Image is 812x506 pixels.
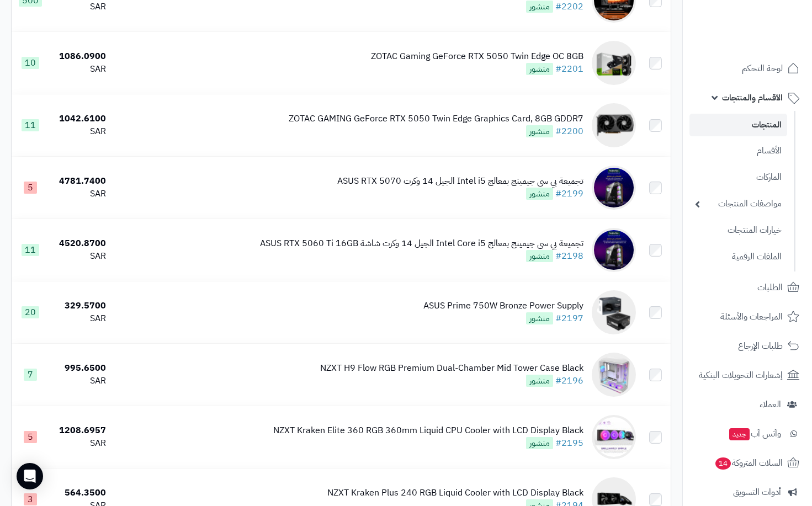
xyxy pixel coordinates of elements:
[555,187,583,200] a: #2199
[757,280,783,295] span: الطلبات
[689,391,805,418] a: العملاء
[689,362,805,388] a: إشعارات التحويلات البنكية
[720,309,783,324] span: المراجعات والأسئلة
[371,50,583,63] div: ZOTAC Gaming GeForce RTX 5050 Twin Edge OC 8GB
[689,450,805,476] a: السلات المتروكة14
[22,57,39,69] span: 10
[54,437,106,450] div: SAR
[24,182,37,194] span: 5
[699,367,783,383] span: إشعارات التحويلات البنكية
[54,50,106,63] div: 1086.0900
[337,175,583,188] div: تجميعة بي سي جيمينج بمعالج Intel i5 الجيل 14 وكرت ASUS RTX 5070
[526,250,553,262] span: منشور
[555,312,583,325] a: #2197
[689,114,787,136] a: المنتجات
[526,125,553,137] span: منشور
[24,493,37,505] span: 3
[526,188,553,200] span: منشور
[526,437,553,449] span: منشور
[689,219,787,242] a: خيارات المنتجات
[722,90,783,105] span: الأقسام والمنتجات
[17,463,43,489] div: Open Intercom Messenger
[54,237,106,250] div: 4520.8700
[54,63,106,76] div: SAR
[22,244,39,256] span: 11
[715,457,731,470] span: 14
[689,274,805,301] a: الطلبات
[689,192,787,216] a: مواصفات المنتجات
[54,250,106,263] div: SAR
[54,487,106,499] div: 564.3500
[54,125,106,138] div: SAR
[555,374,583,387] a: #2196
[728,426,781,441] span: وآتس آب
[592,290,636,334] img: ASUS Prime 750W Bronze Power Supply
[689,479,805,505] a: أدوات التسويق
[555,436,583,450] a: #2195
[760,397,781,412] span: العملاء
[54,1,106,13] div: SAR
[526,1,553,13] span: منشور
[526,63,553,75] span: منشور
[737,25,802,48] img: logo-2.png
[24,431,37,443] span: 5
[555,125,583,138] a: #2200
[54,175,106,188] div: 4781.7400
[592,41,636,85] img: ZOTAC Gaming GeForce RTX 5050 Twin Edge OC 8GB
[22,306,39,318] span: 20
[54,375,106,387] div: SAR
[555,62,583,76] a: #2201
[733,484,781,500] span: أدوات التسويق
[273,424,583,437] div: NZXT Kraken Elite 360 RGB 360mm Liquid CPU Cooler with LCD Display Black
[289,113,583,125] div: ZOTAC GAMING GeForce RTX 5050 Twin Edge Graphics Card, 8GB GDDR7
[555,249,583,263] a: #2198
[689,245,787,269] a: الملفات الرقمية
[24,369,37,381] span: 7
[592,103,636,147] img: ZOTAC GAMING GeForce RTX 5050 Twin Edge Graphics Card, 8GB GDDR7
[320,362,583,375] div: NZXT H9 Flow RGB Premium Dual-Chamber Mid Tower Case Black
[22,119,39,131] span: 11
[714,455,783,471] span: السلات المتروكة
[592,353,636,397] img: NZXT H9 Flow RGB Premium Dual-Chamber Mid Tower Case Black
[54,424,106,437] div: 1208.6957
[54,362,106,375] div: 995.6500
[423,300,583,312] div: ASUS Prime 750W Bronze Power Supply
[54,188,106,200] div: SAR
[742,61,783,76] span: لوحة التحكم
[54,312,106,325] div: SAR
[689,55,805,82] a: لوحة التحكم
[260,237,583,250] div: تجميعة بي سي جيمينج بمعالج Intel Core i5 الجيل 14 وكرت شاشة ASUS RTX 5060 Ti 16GB
[689,333,805,359] a: طلبات الإرجاع
[689,303,805,330] a: المراجعات والأسئلة
[689,139,787,163] a: الأقسام
[592,228,636,272] img: تجميعة بي سي جيمينج بمعالج Intel Core i5 الجيل 14 وكرت شاشة ASUS RTX 5060 Ti 16GB
[54,300,106,312] div: 329.5700
[689,166,787,189] a: الماركات
[592,166,636,210] img: تجميعة بي سي جيمينج بمعالج Intel i5 الجيل 14 وكرت ASUS RTX 5070
[729,428,750,440] span: جديد
[54,113,106,125] div: 1042.6100
[526,375,553,387] span: منشور
[327,487,583,499] div: NZXT Kraken Plus 240 RGB Liquid Cooler with LCD Display Black
[592,415,636,459] img: NZXT Kraken Elite 360 RGB 360mm Liquid CPU Cooler with LCD Display Black
[738,338,783,354] span: طلبات الإرجاع
[689,420,805,447] a: وآتس آبجديد
[526,312,553,324] span: منشور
